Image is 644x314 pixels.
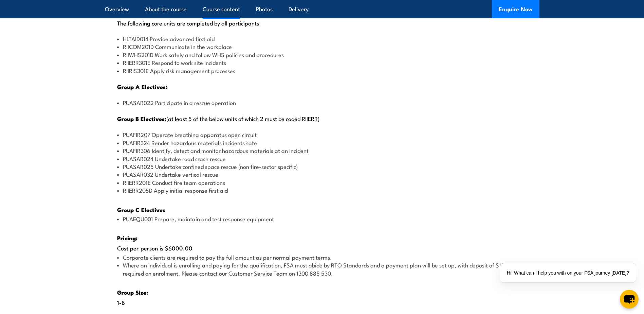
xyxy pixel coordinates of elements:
[117,139,527,146] li: PUAFIR324 Render hazardous materials incidents safe
[117,51,527,58] li: RIIWHS201D Work safely and follow WHS policies and procedures
[117,146,527,154] li: PUAFIR306 Identify, detect and monitor hazardous materials at an incident
[117,35,527,42] li: HLTAID014 Provide advanced first aid
[620,290,639,309] button: chat-button
[117,130,527,138] li: PUAFIR207 Operate breathing apparatus open circuit
[117,67,527,74] li: RIIRIS301E Apply risk management processes
[117,261,527,277] li: Where an individual is enrolling and paying for the qualification, FSA must abide by RTO Standard...
[117,215,527,223] li: PUAEQU001 Prepare, maintain and test response equipment
[117,288,148,297] strong: Group Size:
[117,155,527,162] li: PUASAR024 Undertake road crash rescue
[117,233,137,242] strong: Pricing:
[500,263,636,282] div: Hi! What can I help you with on your FSA journey [DATE]?
[117,82,167,91] strong: Group A Electives:
[117,58,527,66] li: RIIERR301E Respond to work site incidents
[117,99,527,106] li: PUASAR022 Participate in a rescue operation
[117,115,527,122] p: (at least 5 of the below units of which 2 must be coded RIIERR)
[117,178,527,186] li: RIIERR201E Conduct fire team operations
[117,170,527,178] li: PUASAR032 Undertake vertical rescue
[117,114,166,123] strong: Group B Electives:
[117,162,527,170] li: PUASAR025 Undertake confined space rescue (non fire-sector specific)
[117,253,527,261] li: Corporate clients are required to pay the full amount as per normal payment terms.
[117,205,165,214] strong: Group C Electives
[117,42,527,50] li: RIICOM201D Communicate in the workplace
[117,19,527,26] p: The following core units are completed by all participants
[117,186,527,194] li: RIIERR205D Apply initial response first aid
